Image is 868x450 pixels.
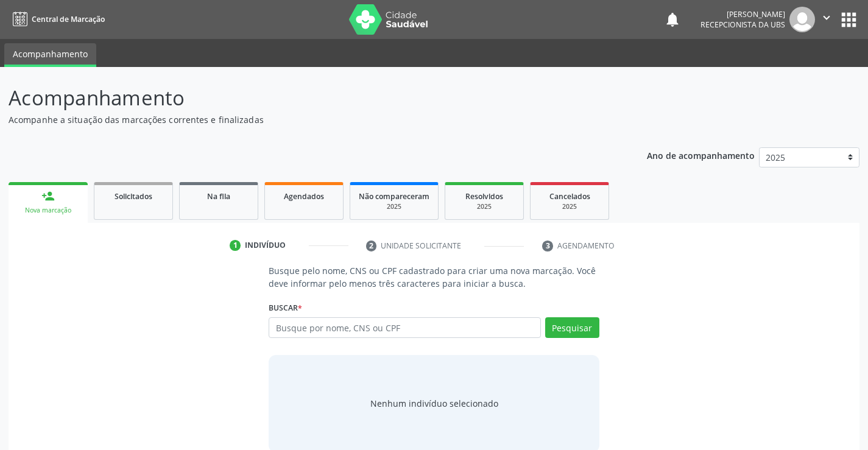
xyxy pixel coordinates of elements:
[284,191,324,202] span: Agendados
[269,298,302,317] label: Buscar
[664,11,681,28] button: notifications
[359,191,429,202] span: Não compareceram
[269,264,599,290] p: Busque pelo nome, CNS ou CPF cadastrado para criar uma nova marcação. Você deve informar pelo men...
[9,113,604,126] p: Acompanhe a situação das marcações correntes e finalizadas
[9,83,604,113] p: Acompanhamento
[549,191,590,202] span: Cancelados
[700,9,785,19] div: [PERSON_NAME]
[647,147,755,163] p: Ano de acompanhamento
[245,240,286,251] div: Indivíduo
[115,191,152,202] span: Solicitados
[4,43,96,67] a: Acompanhamento
[207,191,230,202] span: Na fila
[32,14,105,24] span: Central de Marcação
[9,9,105,29] a: Central de Marcação
[465,191,503,202] span: Resolvidos
[17,206,79,215] div: Nova marcação
[539,202,600,211] div: 2025
[359,202,429,211] div: 2025
[838,9,859,30] button: apps
[41,189,55,203] div: person_add
[700,19,785,30] span: Recepcionista da UBS
[454,202,515,211] div: 2025
[815,7,838,32] button: 
[370,397,498,410] div: Nenhum indivíduo selecionado
[789,7,815,32] img: img
[545,317,599,338] button: Pesquisar
[820,11,833,24] i: 
[269,317,540,338] input: Busque por nome, CNS ou CPF
[230,240,241,251] div: 1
